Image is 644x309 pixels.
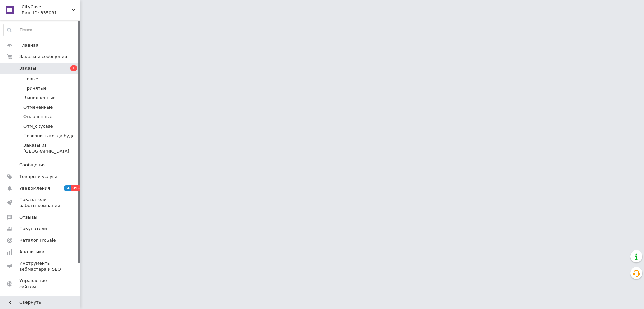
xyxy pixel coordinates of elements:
[19,197,62,209] span: Показатели работы компании
[19,42,38,48] span: Главная
[23,133,77,139] span: Позвонить когда будет
[19,65,36,71] span: Заказы
[19,54,67,60] span: Заказы и сообщения
[19,185,50,191] span: Уведомления
[70,65,77,71] span: 1
[19,226,47,232] span: Покупатели
[19,173,57,180] span: Товары и услуги
[23,76,38,82] span: Новые
[23,114,52,120] span: Оплаченные
[19,260,62,272] span: Инструменты вебмастера и SEO
[23,85,47,91] span: Принятые
[22,10,80,16] div: Ваш ID: 335081
[64,185,71,191] span: 56
[19,249,44,255] span: Аналитика
[19,237,56,243] span: Каталог ProSale
[4,24,79,36] input: Поиск
[23,142,78,154] span: Заказы из [GEOGRAPHIC_DATA]
[23,104,53,110] span: Отмененные
[19,162,46,168] span: Сообщения
[19,214,37,220] span: Отзывы
[23,95,56,101] span: Выполненные
[71,185,83,191] span: 99+
[22,4,72,10] span: CityCase
[23,123,53,129] span: Отм_citycase
[19,278,62,290] span: Управление сайтом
